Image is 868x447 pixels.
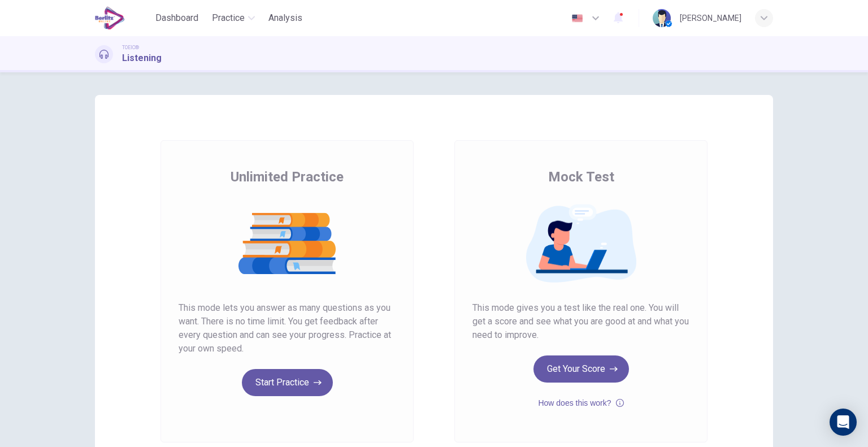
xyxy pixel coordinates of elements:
[242,369,333,396] button: Start Practice
[231,168,344,186] span: Unlimited Practice
[95,7,125,29] img: EduSynch logo
[122,44,139,51] span: TOEIC®
[538,396,623,410] button: How does this work?
[179,301,396,355] span: This mode lets you answer as many questions as you want. There is no time limit. You get feedback...
[95,7,151,29] a: EduSynch logo
[207,8,259,28] button: Practice
[533,355,629,383] button: Get Your Score
[155,11,198,25] span: Dashboard
[268,11,302,25] span: Analysis
[680,11,741,25] div: [PERSON_NAME]
[548,168,614,186] span: Mock Test
[653,9,671,27] img: Profile picture
[570,14,584,23] img: en
[122,51,162,65] h1: Listening
[472,301,689,342] span: This mode gives you a test like the real one. You will get a score and see what you are good at a...
[264,8,307,28] button: Analysis
[212,11,245,25] span: Practice
[151,8,203,28] button: Dashboard
[830,409,857,436] div: Open Intercom Messenger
